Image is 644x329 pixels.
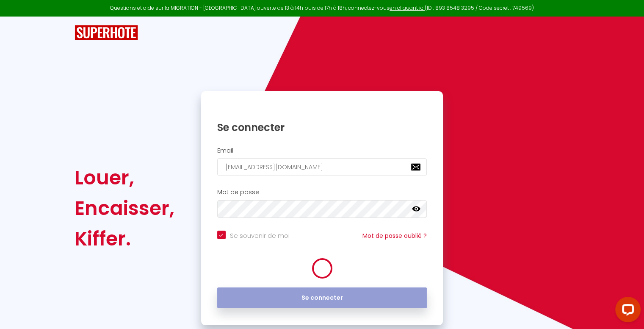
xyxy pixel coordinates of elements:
[75,223,174,254] div: Kiffer.
[217,189,427,196] h2: Mot de passe
[217,158,427,176] input: Ton Email
[75,193,174,223] div: Encaisser,
[362,231,427,240] a: Mot de passe oublié ?
[75,162,174,193] div: Louer,
[217,287,427,309] button: Se connecter
[75,25,138,41] img: SuperHote logo
[217,121,427,134] h1: Se connecter
[217,147,427,154] h2: Email
[608,293,644,329] iframe: LiveChat chat widget
[390,4,425,11] a: en cliquant ici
